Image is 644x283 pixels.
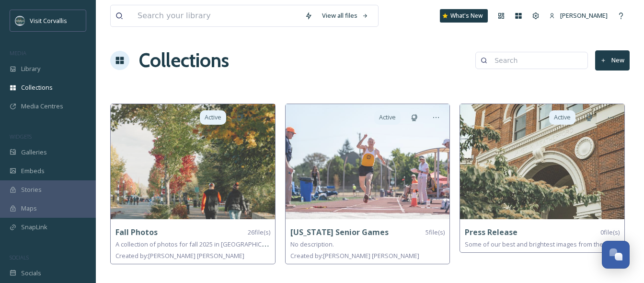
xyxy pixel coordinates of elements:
[465,227,517,237] strong: Press Release
[30,16,67,25] span: Visit Corvallis
[21,102,63,111] span: Media Centres
[248,228,270,237] span: 26 file(s)
[425,228,445,237] span: 5 file(s)
[21,166,45,176] span: Embeds
[290,251,419,260] span: Created by: [PERSON_NAME] [PERSON_NAME]
[115,251,244,260] span: Created by: [PERSON_NAME] [PERSON_NAME]
[15,16,25,25] img: visit-corvallis-badge-dark-blue-orange%281%29.png
[21,148,47,157] span: Galleries
[115,227,158,237] strong: Fall Photos
[317,6,373,25] a: View all files
[290,227,389,237] strong: [US_STATE] Senior Games
[21,269,41,278] span: Socials
[286,104,450,219] img: f5b37258-91b3-4d41-9ef5-193ed2bf1226.jpg
[21,64,40,73] span: Library
[490,51,583,70] input: Search
[602,241,630,269] button: Open Chat
[133,5,300,26] input: Search your library
[600,228,620,237] span: 0 file(s)
[205,113,221,122] span: Active
[440,9,488,23] a: What's New
[139,46,229,75] a: Collections
[595,50,630,70] button: New
[560,11,608,20] span: [PERSON_NAME]
[544,6,612,25] a: [PERSON_NAME]
[21,223,47,232] span: SnapLink
[290,240,334,248] span: No description.
[21,204,37,213] span: Maps
[379,113,396,122] span: Active
[21,185,42,194] span: Stories
[10,49,26,57] span: MEDIA
[115,239,347,248] span: A collection of photos for fall 2025 in [GEOGRAPHIC_DATA], [GEOGRAPHIC_DATA].
[21,83,53,92] span: Collections
[10,254,29,261] span: SOCIALS
[460,104,624,219] img: 6aff6bb5-2c9a-4bf8-8cf7-41f1dd952370.jpg
[554,113,571,122] span: Active
[10,133,32,140] span: WIDGETS
[111,104,275,219] img: a88f048b-e65d-431e-b57a-927901a5eb76.jpg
